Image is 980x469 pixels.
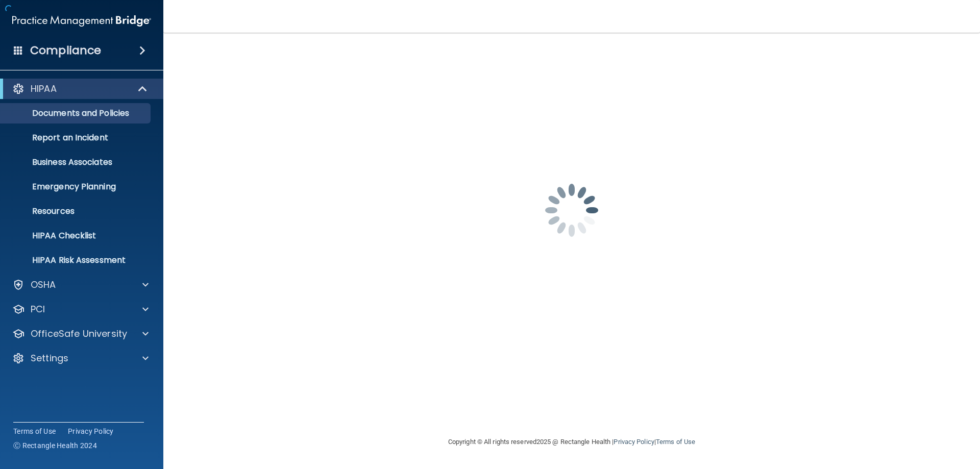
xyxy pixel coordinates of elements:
[31,83,57,95] p: HIPAA
[7,108,146,118] p: Documents and Policies
[12,11,151,31] img: PMB logo
[521,159,623,261] img: spinner.e123f6fc.gif
[7,255,146,265] p: HIPAA Risk Assessment
[385,426,758,458] div: Copyright © All rights reserved 2025 @ Rectangle Health | |
[656,438,695,446] a: Terms of Use
[614,438,654,446] a: Privacy Policy
[31,303,45,315] p: PCI
[30,43,101,58] h4: Compliance
[7,206,146,216] p: Resources
[7,157,146,167] p: Business Associates
[68,426,114,436] a: Privacy Policy
[12,83,148,95] a: HIPAA
[31,352,68,364] p: Settings
[13,440,97,451] span: Ⓒ Rectangle Health 2024
[31,328,127,340] p: OfficeSafe University
[13,426,56,436] a: Terms of Use
[803,397,968,437] iframe: Drift Widget Chat Controller
[12,352,149,364] a: Settings
[7,182,146,192] p: Emergency Planning
[12,328,149,340] a: OfficeSafe University
[7,133,146,143] p: Report an Incident
[31,279,56,291] p: OSHA
[12,303,149,315] a: PCI
[7,231,146,241] p: HIPAA Checklist
[12,279,149,291] a: OSHA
